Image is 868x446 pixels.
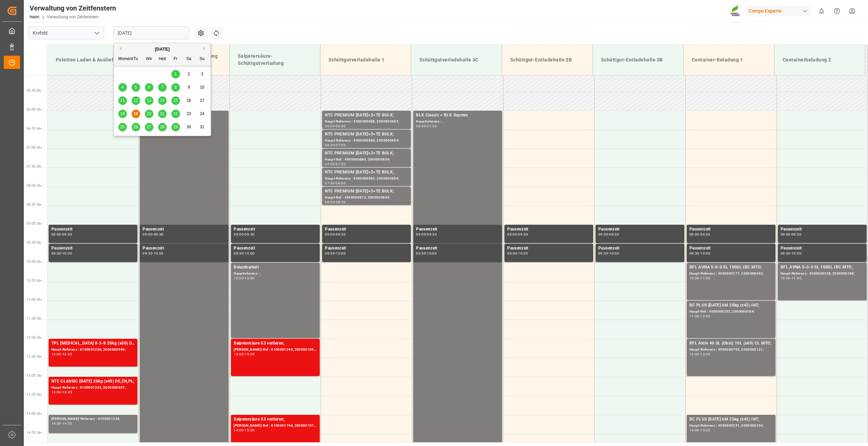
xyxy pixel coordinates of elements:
div: - [608,252,609,255]
div: Schüttgut-Entladehalle 3B [507,54,587,66]
span: 1 [174,72,177,76]
div: Wählen Donnerstag, 28. August 2025 [158,123,167,131]
div: Pausenzeit [689,245,773,252]
div: 11:00 [689,315,699,318]
span: 19 [133,111,138,116]
div: 06:30 [325,144,335,147]
div: - [699,429,700,432]
div: Pausenzeit [143,245,226,252]
div: Wählen Sie Montag, 18. August 2025 [118,110,127,118]
div: 14:00 [51,422,61,425]
div: BC PLUS [DATE] 6M 25kg (x42) INT; [689,416,773,423]
div: - [335,201,336,204]
div: 10:00 [781,277,790,280]
div: 09:00 [689,233,699,236]
span: 28 [160,125,164,129]
div: 12:00 [245,277,254,280]
div: - [790,233,791,236]
div: Haupt-Referenz : 4500000882, 2000000854; [325,176,408,182]
div: 21:00 [427,125,437,128]
span: 14 [160,98,164,103]
div: 14:00 [689,429,699,432]
div: - [335,182,336,185]
span: 12 [133,98,138,103]
div: Wählen Sie Mittwoch, 20. August 2025 [145,110,153,118]
div: 09:00 [143,233,152,236]
span: 29 [173,125,178,129]
div: 12:00 [51,353,61,356]
div: Pausenzeit [781,245,864,252]
div: - [335,233,336,236]
button: Vormonat [117,47,121,51]
div: - [426,252,427,255]
div: [PERSON_NAME]-Ref : 6100001240, 2000001093; [234,347,317,353]
span: 09:00 Uhr [27,222,42,225]
div: - [61,233,62,236]
div: BLK Classic + BLK Suprem [416,112,499,119]
div: - [152,233,153,236]
div: Wählen Sie Montag, 4. August 2025 [118,83,127,92]
span: 24 [200,111,204,116]
div: Pausenzeit [143,226,226,233]
div: - [790,277,791,280]
div: Su [198,55,206,63]
span: 05:30 Uhr [27,89,42,92]
span: 18 [120,111,124,116]
a: Heim [30,15,39,19]
span: 09:30 Uhr [27,241,42,244]
div: - [152,252,153,255]
div: 13:00 [51,391,61,394]
div: 09:30 [62,233,72,236]
div: - [517,252,518,255]
div: Haupt-Referenz : 4500000888, 2000000854; [325,119,408,125]
span: 07:00 Uhr [27,146,42,149]
div: 11:00 [791,277,801,280]
div: - [790,252,791,255]
div: Hauptreferenz : , [416,119,499,125]
div: 08:00 [336,182,346,185]
span: 31 [200,125,204,129]
div: Wählen Freitag, 22. August 2025 [171,110,180,118]
span: 27 [147,125,151,129]
span: 30 [186,125,191,129]
div: TPL [MEDICAL_DATA] 8-3-8 20kg (x50) D,A,CH,FR; FLO T NK 14-0-19 25kg (x40) INNEN; [PERSON_NAME] 2... [51,340,135,347]
input: Typ zum Suchen/Auswählen [29,26,104,39]
div: - [426,125,427,128]
div: Wählen Sie Sonntag, 10. August 2025 [198,83,206,92]
div: - [608,233,609,236]
div: - [61,252,62,255]
div: Wählen Sie Sonntag, 31. August 2025 [198,123,206,131]
div: 09:30 [234,252,244,255]
div: Haupt-Ref : 4500000886, 2000000854; [325,157,408,163]
div: 09:30 [51,252,61,255]
div: Wählen Donnerstag, 7. August 2025 [158,83,167,92]
span: 4 [121,85,124,90]
div: 07:00 [336,144,346,147]
div: NTC PREMIUM [DATE]+3+TE BULK; [325,188,408,195]
button: Hilfe-Center [829,3,845,19]
div: Haupt-Referenz : 4500000238, 2000000188; [781,271,864,277]
img: Screenshot%202023-09-29%20at%2010.02.21.png_1712312052.png [730,5,741,17]
button: 0 neue Benachrichtigungen anzeigen [814,3,829,19]
div: Pausenzeit [507,245,590,252]
div: Salpetersäure 53 verlieren; [234,416,317,423]
div: BFL AVNA 5-0-0 SL 1000L IBC MTO; [781,264,864,271]
div: Wählen Sie Mittwoch, 13. August 2025 [145,96,153,105]
div: Salpetersäure 53 verlieren; [234,340,317,347]
span: 12:00 Uhr [27,336,42,339]
span: 25 [120,125,124,129]
div: 06:00 [325,125,335,128]
div: - [699,315,700,318]
div: Wählen Sie Samstag, 23. August 2025 [185,110,193,118]
div: 13:00 [245,353,254,356]
div: Haupt-Ref : 4500000873, 2000000854; [325,195,408,201]
div: - [244,277,245,280]
div: Wählen Donnerstag, 14. August 2025 [158,96,167,105]
div: 07:00 [325,163,335,166]
div: 08:00 [325,201,335,204]
span: 21 [160,111,164,116]
div: Wählen Freitag, 8. August 2025 [171,83,180,92]
span: 26 [133,125,138,129]
div: Pausenzeit [598,245,682,252]
div: 09:30 [427,233,437,236]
